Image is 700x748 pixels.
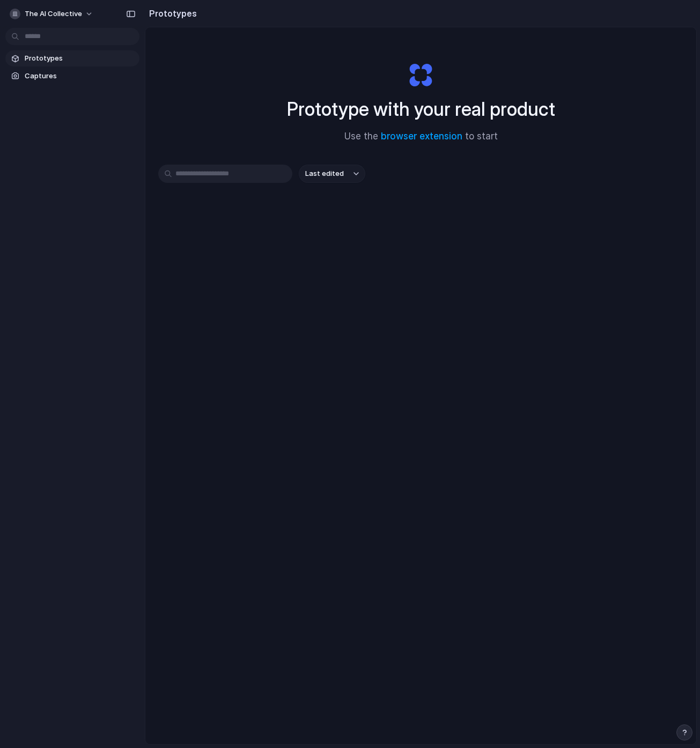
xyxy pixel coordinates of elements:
[25,9,82,19] span: The AI Collective
[25,53,135,64] span: Prototypes
[5,68,139,84] a: Captures
[5,5,99,23] button: The AI Collective
[305,168,344,179] span: Last edited
[145,7,197,20] h2: Prototypes
[287,95,555,123] h1: Prototype with your real product
[381,131,462,142] a: browser extension
[25,71,135,82] span: Captures
[344,130,498,144] span: Use the to start
[299,165,365,183] button: Last edited
[5,50,139,66] a: Prototypes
